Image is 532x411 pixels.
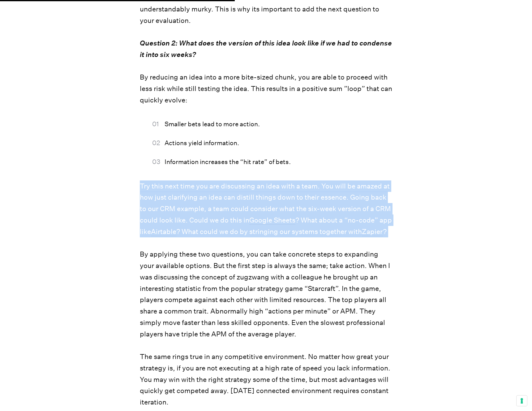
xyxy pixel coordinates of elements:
a: Google Sheets [249,216,295,225]
strong: Question 2: What does the version of this idea look like if we had to condense it into six weeks? [140,39,392,58]
li: Actions yield information. [165,137,392,149]
a: Airtable [151,227,176,236]
li: Smaller bets lead to more action. [165,119,392,130]
a: Zapier [362,227,383,236]
button: Your consent preferences for tracking technologies [517,396,527,406]
li: Information increases the “hit rate” of bets. [165,156,392,168]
